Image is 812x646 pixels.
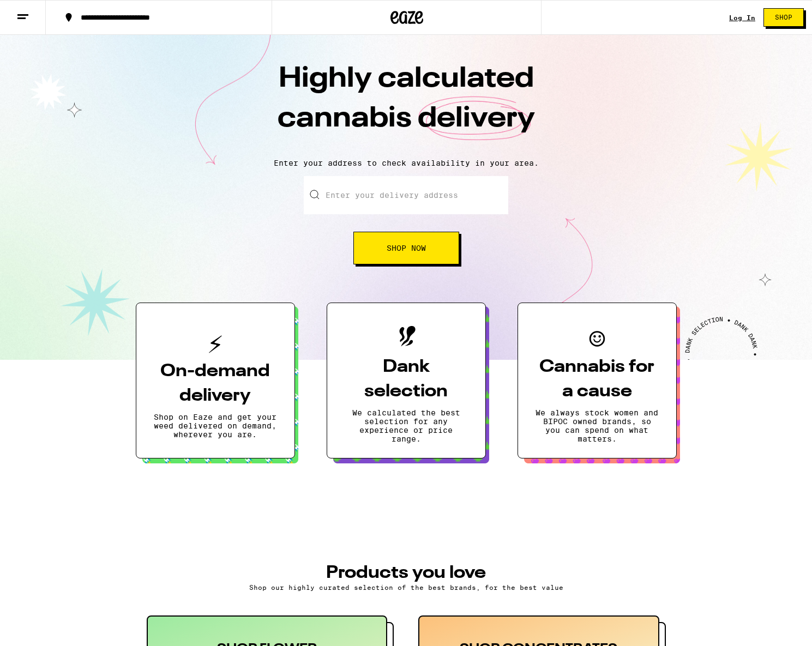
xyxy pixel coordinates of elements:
[136,303,295,458] button: On-demand deliveryShop on Eaze and get your weed delivered on demand, wherever you are.
[387,244,426,252] span: Shop Now
[304,176,508,214] input: Enter your delivery address
[327,303,486,458] button: Dank selectionWe calculated the best selection for any experience or price range.
[775,14,792,21] span: Shop
[215,59,597,150] h1: Highly calculated cannabis delivery
[536,355,659,404] h3: Cannabis for a cause
[7,8,79,16] span: Hi. Need any help?
[518,303,677,458] button: Cannabis for a causeWe always stock women and BIPOC owned brands, so you can spend on what matters.
[154,359,277,408] h3: On-demand delivery
[154,413,277,439] p: Shop on Eaze and get your weed delivered on demand, wherever you are.
[147,564,666,582] h3: PRODUCTS YOU LOVE
[763,8,804,27] button: Shop
[345,355,468,404] h3: Dank selection
[536,408,659,443] p: We always stock women and BIPOC owned brands, so you can spend on what matters.
[11,159,801,167] p: Enter your address to check availability in your area.
[755,8,812,27] a: Shop
[345,408,468,443] p: We calculated the best selection for any experience or price range.
[353,232,459,264] button: Shop Now
[147,584,666,591] p: Shop our highly curated selection of the best brands, for the best value
[729,14,755,21] a: Log In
